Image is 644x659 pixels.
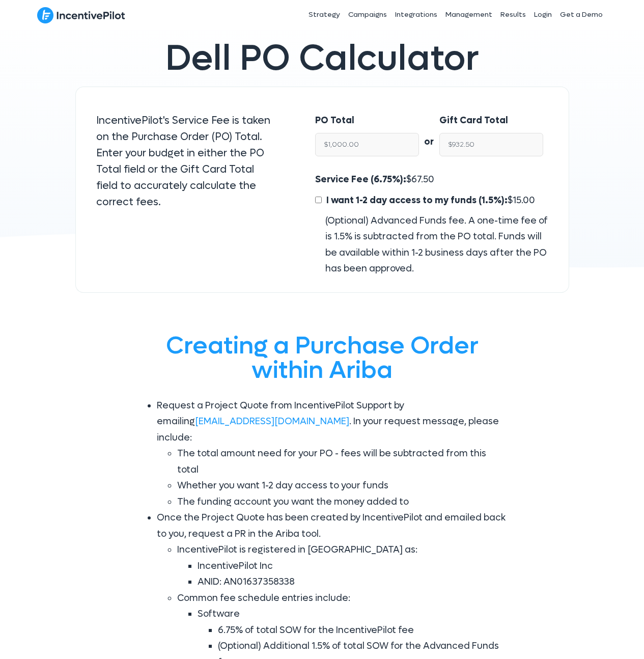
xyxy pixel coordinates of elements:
a: Strategy [304,2,344,28]
li: IncentivePilot Inc [198,558,508,574]
span: 67.50 [411,174,434,185]
a: Results [496,2,530,28]
span: Dell PO Calculator [165,35,479,81]
a: Management [441,2,496,28]
li: Whether you want 1-2 day access to your funds [177,478,508,494]
div: or [419,113,439,150]
div: $ [315,172,548,277]
li: ANID: AN01637358338 [198,574,508,590]
img: IncentivePilot [37,7,125,24]
span: 15.00 [513,195,535,206]
span: $ [324,195,535,206]
input: I want 1-2 day access to my funds (1.5%):$15.00 [315,197,322,203]
span: Service Fee (6.75%): [315,174,406,185]
li: 6.75% of total SOW for the IncentivePilot fee [218,622,508,639]
li: The total amount need for your PO - fees will be subtracted from this total [177,446,508,478]
label: PO Total [315,113,354,129]
div: (Optional) Advanced Funds fee. A one-time fee of is 1.5% is subtracted from the PO total. Funds w... [315,213,548,277]
li: IncentivePilot is registered in [GEOGRAPHIC_DATA] as: [177,542,508,590]
a: Get a Demo [556,2,607,28]
span: I want 1-2 day access to my funds (1.5%): [326,195,508,206]
a: Login [530,2,556,28]
p: IncentivePilot's Service Fee is taken on the Purchase Order (PO) Total. Enter your budget in eith... [96,113,275,210]
a: Integrations [391,2,441,28]
li: The funding account you want the money added to [177,494,508,510]
a: [EMAIL_ADDRESS][DOMAIN_NAME] [195,416,349,427]
nav: Header Menu [235,2,607,28]
span: Creating a Purchase Order within Ariba [166,329,479,386]
li: Request a Project Quote from IncentivePilot Support by emailing . In your request message, please... [157,398,508,510]
label: Gift Card Total [439,113,508,129]
a: Campaigns [344,2,391,28]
